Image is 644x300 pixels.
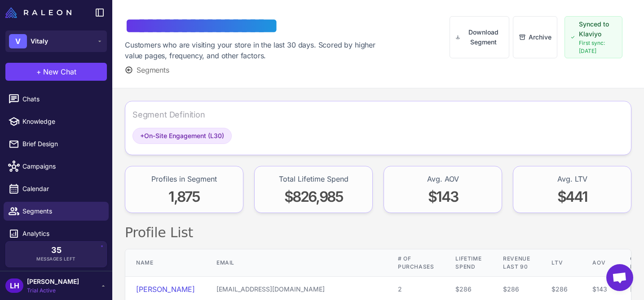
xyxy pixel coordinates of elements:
span: Segments [22,206,101,216]
span: $143 [428,188,458,205]
div: Customers who are visiting your store in the last 30 days. Scored by higher value pages, frequenc... [125,39,384,61]
a: [PERSON_NAME] [136,285,195,294]
span: On-Site Engagement (L30) [140,131,224,141]
button: Archive [513,16,557,58]
span: Segments [137,65,169,75]
span: Campaigns [22,161,101,171]
a: Raleon Logo [5,7,75,18]
span: 1,875 [168,188,199,205]
span: $826,985 [284,188,343,205]
button: +New Chat [5,63,107,81]
div: Segment Definition [132,109,205,121]
a: Segments [4,202,109,221]
span: 35 [51,246,62,254]
span: + [36,66,41,77]
span: Messages Left [36,256,76,262]
div: V [9,34,27,48]
a: Campaigns [4,157,109,176]
div: LH [5,278,23,293]
span: $441 [557,188,587,205]
th: Name [125,249,206,277]
div: Avg. AOV [427,174,459,184]
div: Total Lifetime Spend [279,174,348,184]
button: Download Segment [450,16,510,58]
button: VVitaly [5,30,107,52]
a: Analytics [4,224,109,243]
span: [PERSON_NAME] [27,277,79,287]
div: Open chat [606,264,633,291]
span: Trial Active [27,287,79,295]
span: Knowledge [22,117,101,126]
button: Segments [125,65,169,75]
th: LTV [541,249,582,277]
span: Chats [22,94,101,104]
a: Chats [4,90,109,109]
th: Lifetime Spend [445,249,492,277]
span: Synced to Klaviyo [579,19,617,39]
img: Raleon Logo [5,7,71,18]
span: Brief Design [22,139,101,149]
span: Analytics [22,229,101,239]
div: Profiles in Segment [151,174,217,184]
div: Avg. LTV [557,174,587,184]
a: Brief Design [4,135,109,153]
span: Calendar [22,184,101,194]
th: Email [206,249,387,277]
h2: Profile List [125,224,631,242]
a: Calendar [4,179,109,198]
th: # of Purchases [387,249,445,277]
th: Revenue Last 90 [492,249,541,277]
span: + [140,132,144,139]
th: AOV [582,249,619,277]
span: New Chat [43,66,76,77]
span: Vitaly [31,36,48,46]
span: First sync: [DATE] [579,39,617,55]
a: Knowledge [4,112,109,131]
